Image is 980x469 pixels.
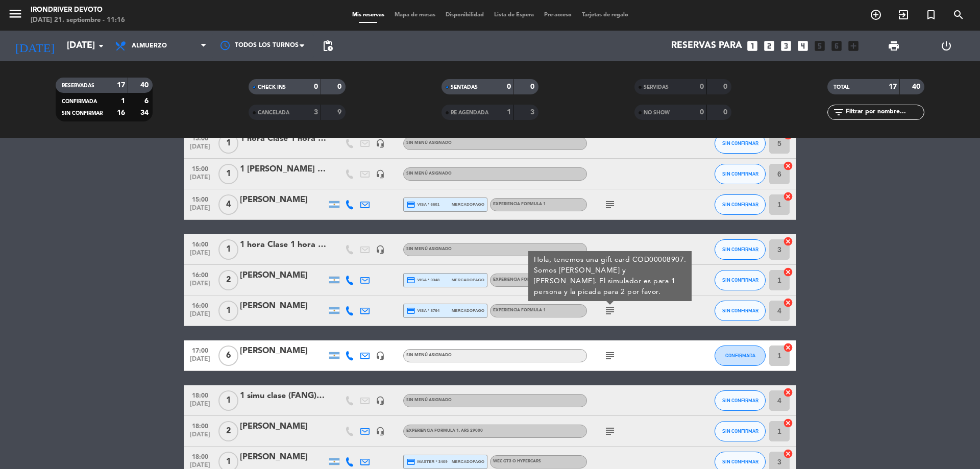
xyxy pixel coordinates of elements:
[187,193,213,205] span: 15:00
[452,277,484,283] span: mercadopago
[117,82,125,89] strong: 17
[376,427,385,436] i: headset_mic
[240,300,327,313] div: [PERSON_NAME]
[406,353,452,357] span: Sin menú asignado
[187,132,213,143] span: 15:00
[715,270,766,290] button: SIN CONFIRMAR
[783,418,793,428] i: cancel
[31,15,125,26] div: [DATE] 21. septiembre - 11:16
[783,161,793,171] i: cancel
[722,246,758,252] span: SIN CONFIRMAR
[240,132,327,145] div: 1 hora Clase 1 hora simu libre [PERSON_NAME] [PERSON_NAME] (17/8 hasta la de 7/9) ya abonado
[8,35,62,57] i: [DATE]
[187,431,213,443] span: [DATE]
[493,278,546,282] span: Experiencia Formula 1
[218,421,238,441] span: 2
[406,306,439,315] span: visa * 8764
[240,193,327,207] div: [PERSON_NAME]
[187,143,213,155] span: [DATE]
[715,239,766,260] button: SIN CONFIRMAR
[140,109,151,116] strong: 34
[783,387,793,398] i: cancel
[604,350,616,362] i: subject
[187,344,213,356] span: 17:00
[218,270,238,290] span: 2
[715,421,766,441] button: SIN CONFIRMAR
[723,83,729,90] strong: 0
[779,39,793,53] i: looks_3
[459,429,483,433] span: , ARS 29000
[117,109,125,116] strong: 16
[240,451,327,464] div: [PERSON_NAME]
[187,311,213,323] span: [DATE]
[912,83,922,90] strong: 40
[920,31,972,61] div: LOG OUT
[671,41,742,51] span: Reservas para
[440,12,489,18] span: Disponibilidad
[700,109,704,116] strong: 0
[187,268,213,280] span: 16:00
[406,457,448,466] span: master * 3409
[813,39,826,53] i: looks_5
[783,342,793,353] i: cancel
[493,308,546,312] span: Experiencia Formula 1
[376,396,385,405] i: headset_mic
[144,97,151,105] strong: 6
[722,277,758,283] span: SIN CONFIRMAR
[187,401,213,412] span: [DATE]
[722,428,758,434] span: SIN CONFIRMAR
[530,83,536,90] strong: 0
[870,9,882,21] i: add_circle_outline
[218,301,238,321] span: 1
[577,12,633,18] span: Tarjetas de regalo
[783,236,793,246] i: cancel
[845,107,924,118] input: Filtrar por nombre...
[406,429,483,433] span: Experiencia Formula 1
[376,139,385,148] i: headset_mic
[187,238,213,250] span: 16:00
[530,109,536,116] strong: 3
[337,83,344,90] strong: 0
[722,459,758,464] span: SIN CONFIRMAR
[187,299,213,311] span: 16:00
[8,6,23,25] button: menu
[406,398,452,402] span: Sin menú asignado
[722,398,758,403] span: SIN CONFIRMAR
[406,276,415,285] i: credit_card
[925,9,937,21] i: turned_in_not
[389,12,440,18] span: Mapa de mesas
[406,200,439,209] span: visa * 6601
[240,163,327,176] div: 1 [PERSON_NAME] [PERSON_NAME] ABONADO SEPTIEMBRE
[258,110,289,115] span: CANCELADA
[746,39,759,53] i: looks_one
[218,239,238,260] span: 1
[715,133,766,154] button: SIN CONFIRMAR
[240,389,327,403] div: 1 simu clase (FANG) [PERSON_NAME] ( a saldar 296k) (4,11,18,25/9)
[314,83,318,90] strong: 0
[140,82,151,89] strong: 40
[451,110,488,115] span: RE AGENDADA
[783,298,793,308] i: cancel
[722,308,758,313] span: SIN CONFIRMAR
[722,140,758,146] span: SIN CONFIRMAR
[715,390,766,411] button: SIN CONFIRMAR
[322,40,334,52] span: pending_actions
[258,85,286,90] span: CHECK INS
[406,306,415,315] i: credit_card
[240,420,327,433] div: [PERSON_NAME]
[376,169,385,179] i: headset_mic
[240,238,327,252] div: 1 hora Clase 1 hora simu libre [PERSON_NAME] [PERSON_NAME] (17/8 hasta la de 7/9) ya abonado
[187,419,213,431] span: 18:00
[700,83,704,90] strong: 0
[62,83,94,88] span: RESERVADAS
[897,9,910,21] i: exit_to_app
[187,450,213,462] span: 18:00
[406,276,439,285] span: visa * 0348
[507,83,511,90] strong: 0
[832,106,845,118] i: filter_list
[187,162,213,174] span: 15:00
[187,280,213,292] span: [DATE]
[347,12,389,18] span: Mis reservas
[725,353,755,358] span: CONFIRMADA
[796,39,810,53] i: looks_4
